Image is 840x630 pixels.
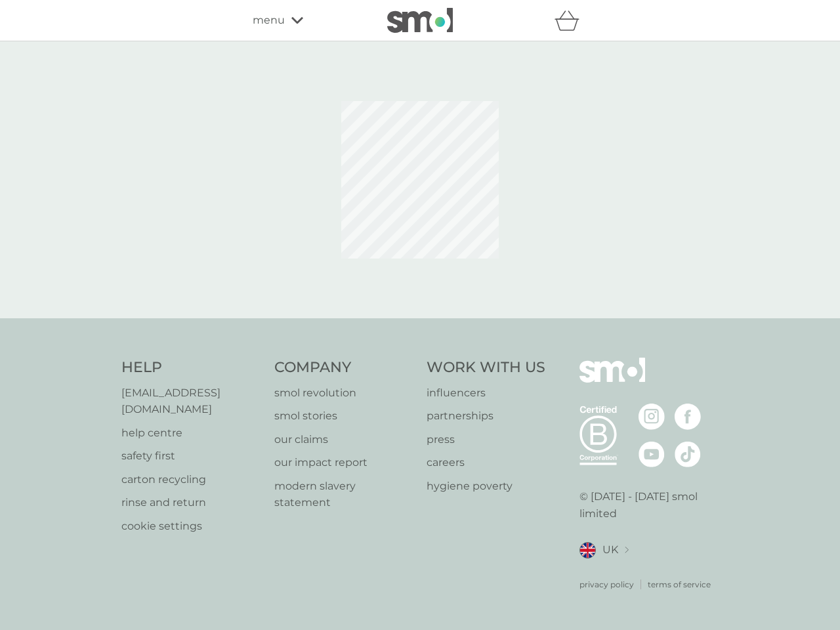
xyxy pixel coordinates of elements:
img: visit the smol Youtube page [639,441,665,467]
a: smol stories [274,408,414,425]
img: smol [387,8,453,33]
div: basket [555,7,587,33]
a: press [427,431,545,448]
a: cookie settings [121,518,261,535]
a: influencers [427,385,545,402]
a: our claims [274,431,414,448]
img: smol [579,358,645,402]
span: menu [253,12,285,29]
a: careers [427,454,545,471]
h4: Help [121,358,261,378]
a: our impact report [274,454,414,471]
img: visit the smol Facebook page [675,404,701,430]
h4: Company [274,358,414,378]
a: safety first [121,448,261,465]
img: visit the smol Instagram page [639,404,665,430]
p: © [DATE] - [DATE] smol limited [579,488,719,522]
span: UK [602,541,618,558]
a: privacy policy [579,578,634,591]
a: hygiene poverty [427,478,545,495]
img: UK flag [579,542,596,558]
a: carton recycling [121,471,261,488]
img: select a new location [625,547,629,554]
h4: Work With Us [427,358,545,378]
a: help centre [121,425,261,442]
a: smol revolution [274,385,414,402]
img: visit the smol Tiktok page [675,441,701,467]
a: terms of service [648,578,711,591]
a: partnerships [427,408,545,425]
a: [EMAIL_ADDRESS][DOMAIN_NAME] [121,385,261,418]
a: rinse and return [121,494,261,511]
a: modern slavery statement [274,478,414,511]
